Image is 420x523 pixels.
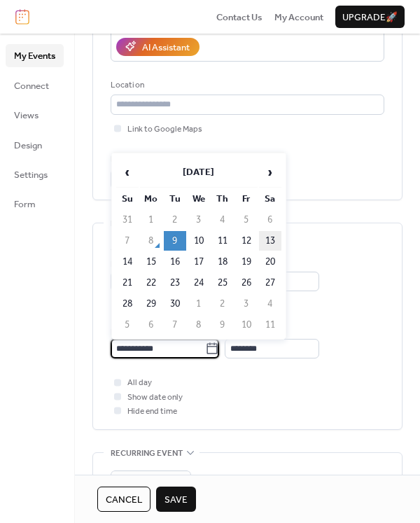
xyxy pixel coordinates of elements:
td: 19 [235,252,258,272]
td: 4 [259,294,281,314]
td: 10 [235,315,258,335]
td: 8 [140,231,162,251]
td: 4 [211,210,234,230]
button: Save [156,487,196,512]
td: 2 [164,210,186,230]
td: 5 [235,210,258,230]
td: 3 [188,210,210,230]
span: Contact Us [216,11,262,25]
td: 2 [211,294,234,314]
td: 15 [140,252,162,272]
td: 30 [164,294,186,314]
td: 21 [116,273,139,293]
td: 6 [259,210,281,230]
a: My Events [6,44,64,67]
span: Save [164,493,188,507]
span: Views [14,109,38,123]
td: 23 [164,273,186,293]
span: Form [14,197,36,211]
td: 26 [235,273,258,293]
td: 1 [188,294,210,314]
div: AI Assistant [142,41,190,55]
td: 1 [140,210,162,230]
th: Sa [259,189,281,209]
td: 5 [116,315,139,335]
th: Th [211,189,234,209]
td: 17 [188,252,210,272]
th: [DATE] [140,158,258,188]
td: 7 [116,231,139,251]
a: My Account [274,10,323,24]
span: › [260,158,281,186]
td: 24 [188,273,210,293]
div: Location [111,78,381,92]
td: 25 [211,273,234,293]
td: 9 [164,231,186,251]
th: Fr [235,189,258,209]
td: 6 [140,315,162,335]
td: 14 [116,252,139,272]
button: Cancel [97,487,150,512]
td: 22 [140,273,162,293]
span: Cancel [106,493,142,507]
span: All day [127,376,152,390]
a: Settings [6,163,64,186]
span: Show date only [127,391,183,405]
span: My Account [274,11,323,25]
span: Design [14,139,42,153]
span: Hide end time [127,405,177,419]
span: Link to Google Maps [127,123,202,137]
th: We [188,189,210,209]
td: 16 [164,252,186,272]
span: Recurring event [111,446,183,460]
button: Upgrade🚀 [335,6,405,28]
th: Tu [164,189,186,209]
span: Settings [14,168,48,182]
td: 11 [259,315,281,335]
button: AI Assistant [116,38,199,56]
span: Do not repeat [116,473,166,489]
td: 18 [211,252,234,272]
span: Connect [14,79,49,93]
a: Connect [6,74,64,97]
td: 28 [116,294,139,314]
img: logo [15,9,29,25]
a: Form [6,193,64,215]
a: Views [6,104,64,126]
td: 29 [140,294,162,314]
span: Upgrade 🚀 [342,11,398,25]
th: Su [116,189,139,209]
a: Design [6,134,64,156]
td: 10 [188,231,210,251]
td: 11 [211,231,234,251]
span: My Events [14,49,55,63]
td: 8 [188,315,210,335]
td: 31 [116,210,139,230]
td: 12 [235,231,258,251]
span: ‹ [117,158,138,186]
td: 20 [259,252,281,272]
a: Contact Us [216,10,262,24]
td: 3 [235,294,258,314]
td: 9 [211,315,234,335]
td: 7 [164,315,186,335]
th: Mo [140,189,162,209]
td: 13 [259,231,281,251]
td: 27 [259,273,281,293]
